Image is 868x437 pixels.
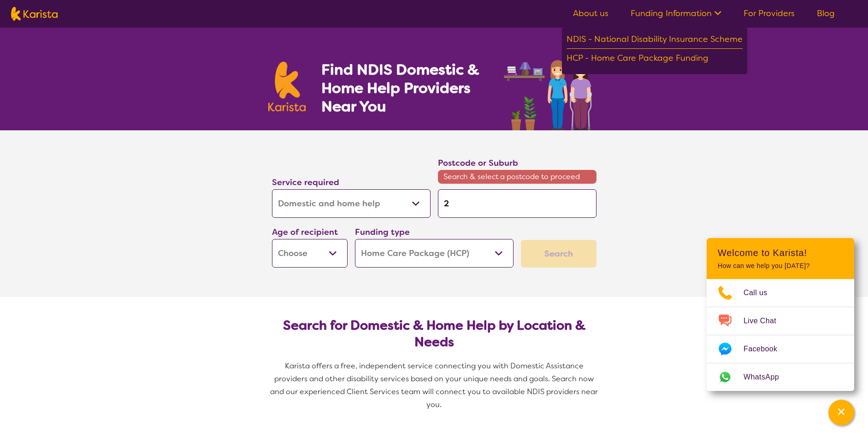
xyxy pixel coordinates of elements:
label: Funding type [355,227,410,238]
ul: Choose channel [707,279,854,391]
label: Postcode or Suburb [438,157,518,169]
img: Karista logo [268,62,306,111]
div: HCP - Home Care Package Funding [567,51,743,67]
h1: Find NDIS Domestic & Home Help Providers Near You [321,60,492,116]
img: Karista logo [11,7,58,21]
p: How can we help you [DATE]? [718,262,843,270]
img: domestic-help [501,50,600,130]
span: Facebook [744,342,788,356]
a: Funding Information [631,8,721,19]
button: Channel Menu [828,400,854,425]
span: WhatsApp [744,370,790,384]
a: About us [573,8,608,19]
label: Service required [272,177,339,188]
span: Search & select a postcode to proceed [438,170,596,184]
h2: Search for Domestic & Home Help by Location & Needs [279,317,589,350]
span: Live Chat [744,314,787,328]
a: For Providers [744,8,795,19]
a: Web link opens in a new tab. [707,363,854,391]
input: Type [438,189,596,218]
a: Blog [817,8,835,19]
h2: Welcome to Karista! [718,247,843,258]
span: Call us [744,286,779,300]
div: NDIS - National Disability Insurance Scheme [567,32,743,49]
span: Karista offers a free, independent service connecting you with Domestic Assistance providers and ... [270,361,600,409]
div: Channel Menu [707,238,854,391]
label: Age of recipient [272,227,338,238]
